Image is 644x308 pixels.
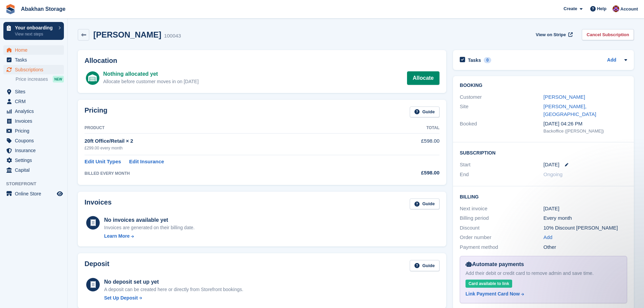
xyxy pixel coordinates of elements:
[3,97,64,106] a: menu
[460,214,543,222] div: Billing period
[18,3,68,15] a: Abakhan Storage
[104,294,138,302] div: Set Up Deposit
[533,29,574,40] a: View on Stripe
[15,136,55,145] span: Coupons
[15,45,55,55] span: Home
[6,181,67,187] span: Storefront
[466,270,621,277] div: Add their debit or credit card to remove admin and save time.
[460,193,627,200] h2: Billing
[466,260,621,268] div: Automate payments
[460,120,543,134] div: Booked
[3,136,64,145] a: menu
[3,116,64,126] a: menu
[3,45,64,55] a: menu
[104,286,243,293] p: A deposit can be created here or directly from Storefront bookings.
[104,278,243,286] div: No deposit set up yet
[620,6,638,13] span: Account
[3,189,64,198] a: menu
[484,57,492,63] div: 0
[104,224,195,231] div: Invoices are generated on their billing date.
[373,123,439,134] th: Total
[3,106,64,116] a: menu
[85,170,373,176] div: BILLED EVERY MONTH
[5,4,16,14] img: stora-icon-8386f47178a22dfd0bd8f6a31ec36ba5ce8667c1dd55bd0f319d3a0aa187defe.svg
[460,93,543,101] div: Customer
[15,31,55,37] p: View next steps
[410,106,439,118] a: Guide
[460,171,543,179] div: End
[544,103,596,117] a: [PERSON_NAME], [GEOGRAPHIC_DATA]
[85,137,373,145] div: 20ft Office/Retail × 2
[607,56,616,64] a: Add
[15,116,55,126] span: Invoices
[104,216,195,224] div: No invoices available yet
[3,156,64,165] a: menu
[564,5,577,12] span: Create
[544,94,585,100] a: [PERSON_NAME]
[536,31,566,38] span: View on Stripe
[544,243,627,251] div: Other
[15,156,55,165] span: Settings
[104,233,195,240] a: Learn More
[15,87,55,96] span: Sites
[85,158,121,166] a: Edit Unit Types
[466,290,619,298] a: Link Payment Card Now
[15,146,55,155] span: Insurance
[93,30,161,39] h2: [PERSON_NAME]
[15,106,55,116] span: Analytics
[129,158,164,166] a: Edit Insurance
[53,76,64,82] div: NEW
[544,224,627,232] div: 10% Discount [PERSON_NAME]
[85,57,439,65] h2: Allocation
[544,205,627,213] div: [DATE]
[407,71,439,85] a: Allocate
[85,260,109,271] h2: Deposit
[373,169,439,177] div: £598.00
[460,161,543,169] div: Start
[164,32,181,40] div: 100043
[544,120,627,128] div: [DATE] 04:26 PM
[460,243,543,251] div: Payment method
[597,5,606,12] span: Help
[544,171,563,177] span: Ongoing
[410,198,439,210] a: Guide
[104,294,243,302] a: Set Up Deposit
[15,65,55,74] span: Subscriptions
[85,106,108,118] h2: Pricing
[460,205,543,213] div: Next invoice
[544,128,627,135] div: Backoffice ([PERSON_NAME])
[3,146,64,155] a: menu
[460,149,627,156] h2: Subscription
[373,134,439,155] td: £598.00
[3,55,64,65] a: menu
[15,25,55,30] p: Your onboarding
[460,83,627,88] h2: Booking
[460,224,543,232] div: Discount
[582,29,634,40] a: Cancel Subscription
[613,5,619,12] img: William Abakhan
[56,190,64,198] a: Preview store
[15,189,55,198] span: Online Store
[3,65,64,74] a: menu
[15,97,55,106] span: CRM
[103,78,198,85] div: Allocate before customer moves in on [DATE]
[3,165,64,175] a: menu
[468,57,481,63] h2: Tasks
[544,161,559,169] time: 2025-11-01 00:00:00 UTC
[85,198,112,210] h2: Invoices
[544,214,627,222] div: Every month
[16,76,48,82] span: Price increases
[460,234,543,241] div: Order number
[85,145,373,151] div: £299.00 every month
[104,233,129,240] div: Learn More
[3,22,64,40] a: Your onboarding View next steps
[544,234,553,241] a: Add
[15,165,55,175] span: Capital
[16,75,64,83] a: Price increases NEW
[466,290,520,298] div: Link Payment Card Now
[466,280,512,288] div: Card available to link
[460,103,543,118] div: Site
[85,123,373,134] th: Product
[103,70,198,78] div: Nothing allocated yet
[3,87,64,96] a: menu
